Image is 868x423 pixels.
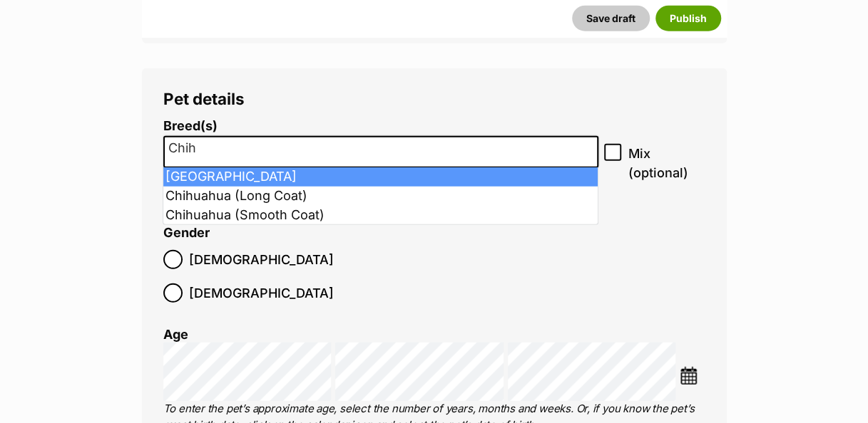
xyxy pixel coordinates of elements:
[163,187,598,206] li: Chihuahua (Long Coat)
[163,119,599,134] label: Breed(s)
[628,144,705,182] span: Mix (optional)
[572,5,650,31] button: Save draft
[163,119,599,208] li: Breed display preview
[655,5,721,31] button: Publish
[163,206,598,225] li: Chihuahua (Smooth Coat)
[163,327,188,342] label: Age
[163,226,210,241] label: Gender
[189,283,334,303] span: [DEMOGRAPHIC_DATA]
[163,89,245,108] span: Pet details
[189,250,334,269] span: [DEMOGRAPHIC_DATA]
[680,367,698,385] img: ...
[163,167,598,187] li: [GEOGRAPHIC_DATA]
